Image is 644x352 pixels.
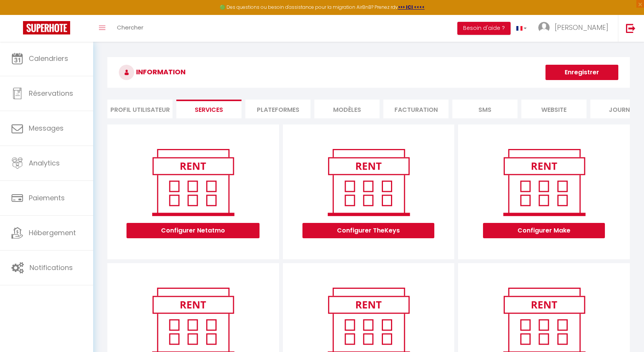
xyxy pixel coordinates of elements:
li: SMS [452,100,517,118]
a: ... [PERSON_NAME] [532,15,618,42]
button: Configurer Make [483,223,605,238]
button: Configurer Netatmo [127,223,260,238]
span: Hébergement [29,228,76,237]
span: Paiements [29,193,65,203]
button: Enregistrer [545,65,618,80]
span: Chercher [117,23,143,31]
a: >>> ICI <<<< [398,4,425,10]
img: Super Booking [23,21,70,34]
li: Profil Utilisateur [107,100,172,118]
img: rent.png [320,146,417,219]
img: rent.png [144,146,242,219]
span: Réservations [29,88,73,98]
span: Messages [29,123,64,133]
button: Configurer TheKeys [302,223,434,238]
a: Chercher [111,15,149,42]
button: Besoin d'aide ? [457,22,511,35]
li: Facturation [383,100,449,118]
img: rent.png [495,146,593,219]
h3: INFORMATION [107,57,630,88]
span: Calendriers [29,54,68,63]
li: website [521,100,586,118]
li: Services [176,100,242,118]
li: Plateformes [245,100,310,118]
img: logout [626,23,636,33]
li: MODÈLES [314,100,379,118]
span: Notifications [30,263,73,272]
img: ... [538,22,550,33]
span: [PERSON_NAME] [555,23,608,32]
span: Analytics [29,158,60,168]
